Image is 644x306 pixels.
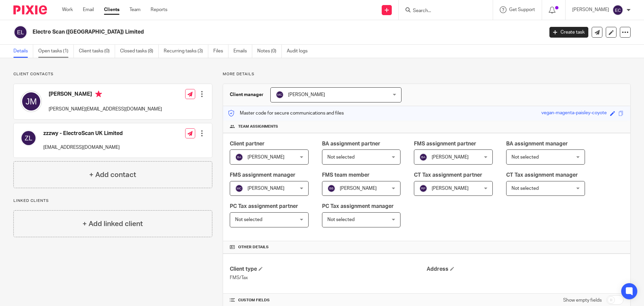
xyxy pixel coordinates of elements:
[13,72,212,77] p: Client contacts
[340,186,377,191] span: [PERSON_NAME]
[419,184,427,192] img: svg%3E
[512,155,539,160] span: Not selected
[506,141,568,146] span: BA assignment manager
[327,217,355,222] span: Not selected
[38,45,74,58] a: Open tasks (1)
[62,6,73,13] a: Work
[233,45,252,58] a: Emails
[549,27,588,38] a: Create task
[13,5,47,14] img: Pixie
[612,5,623,15] img: svg%3E
[43,130,123,137] h4: zzzwy - ElectroScan UK Limited
[288,92,325,97] span: [PERSON_NAME]
[13,25,28,39] img: svg%3E
[13,45,33,58] a: Details
[432,186,469,191] span: [PERSON_NAME]
[230,172,296,178] span: FMS assignment manager
[223,72,631,77] p: More details
[322,172,370,178] span: FMS team member
[129,6,141,13] a: Team
[83,219,143,229] h4: + Add linked client
[432,155,469,160] span: [PERSON_NAME]
[414,141,476,146] span: FMS assignment partner
[230,91,264,98] h3: Client manager
[257,45,282,58] a: Notes (0)
[89,170,136,180] h4: + Add contact
[79,45,115,58] a: Client tasks (0)
[230,204,298,209] span: PC Tax assignment partner
[327,184,335,192] img: svg%3E
[238,245,269,250] span: Other details
[164,45,208,58] a: Recurring tasks (3)
[120,45,159,58] a: Closed tasks (8)
[104,6,119,13] a: Clients
[43,144,123,151] p: [EMAIL_ADDRESS][DOMAIN_NAME]
[49,106,162,113] p: [PERSON_NAME][EMAIL_ADDRESS][DOMAIN_NAME]
[512,186,539,191] span: Not selected
[248,186,284,191] span: [PERSON_NAME]
[412,8,473,14] input: Search
[322,141,380,146] span: BA assignment partner
[427,266,624,273] h4: Address
[95,91,102,97] i: Primary
[563,297,602,304] label: Show empty fields
[49,91,162,99] h4: [PERSON_NAME]
[230,141,265,146] span: Client partner
[151,6,167,13] a: Reports
[20,130,37,146] img: svg%3E
[235,184,243,192] img: svg%3E
[572,6,609,13] p: [PERSON_NAME]
[287,45,313,58] a: Audit logs
[248,155,284,160] span: [PERSON_NAME]
[213,45,228,58] a: Files
[238,124,278,129] span: Team assignments
[509,7,535,12] span: Get Support
[541,110,607,117] div: vegan-magenta-paisley-coyote
[419,153,427,161] img: svg%3E
[506,172,578,178] span: CT Tax assignment manager
[230,274,427,281] p: FMS/Tax
[33,29,438,36] h2: Electro Scan ([GEOGRAPHIC_DATA]) Limited
[13,198,212,204] p: Linked clients
[83,6,94,13] a: Email
[327,155,355,160] span: Not selected
[276,91,284,99] img: svg%3E
[20,91,42,112] img: svg%3E
[414,172,482,178] span: CT Tax assignment partner
[235,217,262,222] span: Not selected
[230,266,427,273] h4: Client type
[228,110,344,117] p: Master code for secure communications and files
[235,153,243,161] img: svg%3E
[230,298,427,303] h4: CUSTOM FIELDS
[322,204,394,209] span: PC Tax assignment manager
